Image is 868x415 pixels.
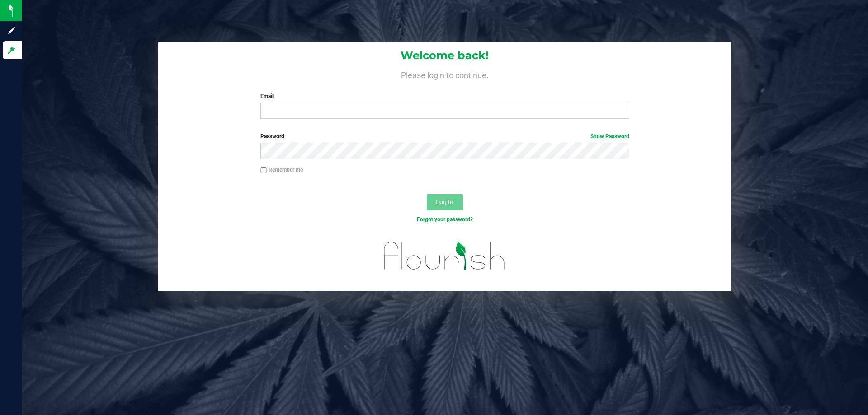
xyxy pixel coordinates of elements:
[7,46,16,55] inline-svg: Log in
[158,50,731,61] h1: Welcome back!
[260,92,629,100] label: Email
[373,233,516,279] img: flourish_logo.svg
[260,166,303,174] label: Remember me
[417,216,473,223] a: Forgot your password?
[427,194,463,210] button: Log In
[158,69,731,79] h4: Please login to continue.
[436,198,453,205] span: Log In
[260,133,284,140] span: Password
[7,26,16,35] inline-svg: Sign up
[590,133,629,140] a: Show Password
[260,167,267,173] input: Remember me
